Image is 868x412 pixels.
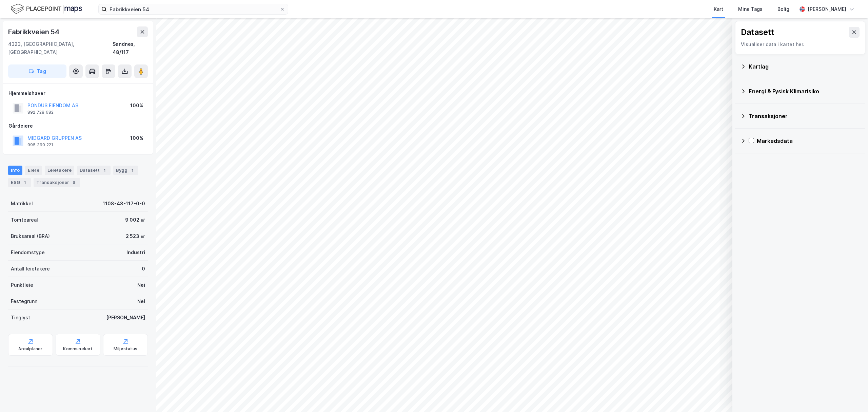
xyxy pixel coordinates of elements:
[741,40,860,49] div: Visualiser data i kartet her.
[137,297,145,305] div: Nei
[741,27,774,38] div: Datasett
[11,3,82,15] img: logo.f888ab2527a4732fd821a326f86c7f29.svg
[777,5,789,13] div: Bolig
[11,281,33,289] div: Punktleie
[749,87,860,95] div: Energi & Fysisk Klimarisiko
[8,178,31,187] div: ESG
[11,216,38,224] div: Tomteareal
[11,248,45,257] div: Eiendomstype
[834,379,868,412] div: Chatt-widget
[8,26,61,37] div: Fabrikkveien 54
[11,265,50,273] div: Antall leietakere
[738,5,763,13] div: Mine Tags
[130,134,143,142] div: 100%
[834,379,868,412] iframe: Chat Widget
[757,137,860,145] div: Markedsdata
[8,89,147,97] div: Hjemmelshaver
[34,178,80,187] div: Transaksjoner
[107,4,280,14] input: Søk på adresse, matrikkel, gårdeiere, leietakere eller personer
[808,5,846,13] div: [PERSON_NAME]
[113,166,138,175] div: Bygg
[11,297,37,305] div: Festegrunn
[101,167,108,174] div: 1
[8,166,22,175] div: Info
[114,346,137,352] div: Miljøstatus
[126,232,145,240] div: 2 523 ㎡
[130,101,143,110] div: 100%
[25,166,42,175] div: Eiere
[129,167,136,174] div: 1
[749,62,860,71] div: Kartlag
[8,122,147,130] div: Gårdeiere
[11,314,30,322] div: Tinglyst
[103,200,145,208] div: 1108-48-117-0-0
[8,40,113,56] div: 4323, [GEOGRAPHIC_DATA], [GEOGRAPHIC_DATA]
[27,110,54,115] div: 892 728 682
[21,179,28,186] div: 1
[8,64,66,78] button: Tag
[11,200,33,208] div: Matrikkel
[749,112,860,120] div: Transaksjoner
[714,5,723,13] div: Kart
[27,142,53,148] div: 995 390 221
[63,346,93,352] div: Kommunekart
[125,216,145,224] div: 9 002 ㎡
[71,179,77,186] div: 8
[137,281,145,289] div: Nei
[142,265,145,273] div: 0
[45,166,74,175] div: Leietakere
[126,248,145,257] div: Industri
[18,346,42,352] div: Arealplaner
[113,40,148,56] div: Sandnes, 48/117
[106,314,145,322] div: [PERSON_NAME]
[77,166,111,175] div: Datasett
[11,232,50,240] div: Bruksareal (BRA)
